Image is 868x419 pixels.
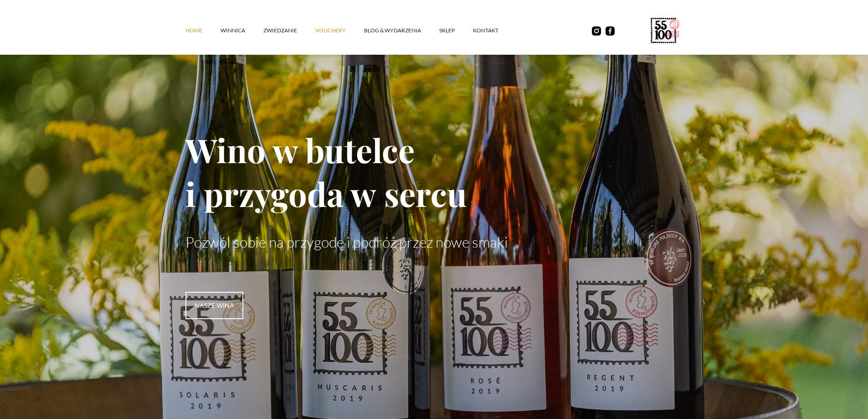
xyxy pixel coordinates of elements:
a: vouchery [315,17,364,44]
a: kontakt [473,17,517,44]
a: Blog & Wydarzenia [364,17,439,44]
a: Home [185,17,221,44]
p: Pozwól sobie na przygodę i podróż przez nowe smaki [185,233,683,251]
a: nasze wina [185,292,243,319]
a: SKLEP [439,17,473,44]
h1: Wino w butelce i przygoda w sercu [185,128,683,215]
a: winnica [221,17,263,44]
a: ZWIEDZANIE [263,17,315,44]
